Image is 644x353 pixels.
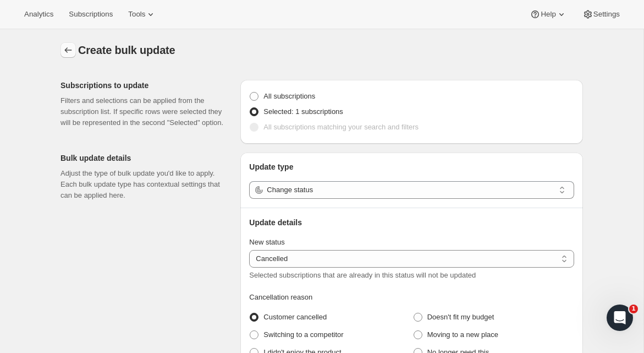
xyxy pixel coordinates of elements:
span: Tools [128,10,145,19]
button: Subscriptions [62,7,119,22]
p: Subscriptions to update [60,80,232,91]
button: Analytics [18,7,60,22]
span: Selected: 1 subscriptions [263,107,343,116]
iframe: Intercom live chat [607,305,633,331]
span: Switching to a competitor [263,330,343,339]
span: Settings [593,10,620,19]
span: Doesn't fit my budget [427,313,494,321]
p: Bulk update details [60,153,232,164]
span: Help [541,10,555,19]
span: Selected subscriptions that are already in this status will not be updated [249,271,476,279]
span: Create bulk update [78,44,175,56]
button: Tools [122,7,163,22]
button: Settings [576,7,626,22]
span: 1 [629,305,638,313]
button: Help [523,7,573,22]
p: Filters and selections can be applied from the subscription list. If specific rows were selected ... [60,95,232,128]
span: Subscriptions [69,10,113,19]
span: Moving to a new place [427,330,498,339]
span: Analytics [24,10,53,19]
p: Update details [249,217,574,228]
span: All subscriptions matching your search and filters [263,123,419,131]
p: Update type [249,161,574,172]
span: Customer cancelled [263,313,327,321]
p: Adjust the type of bulk update you'd like to apply. Each bulk update type has contextual settings... [60,168,232,201]
span: All subscriptions [263,92,315,100]
span: New status [249,238,284,246]
div: Cancellation reason [249,292,574,303]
